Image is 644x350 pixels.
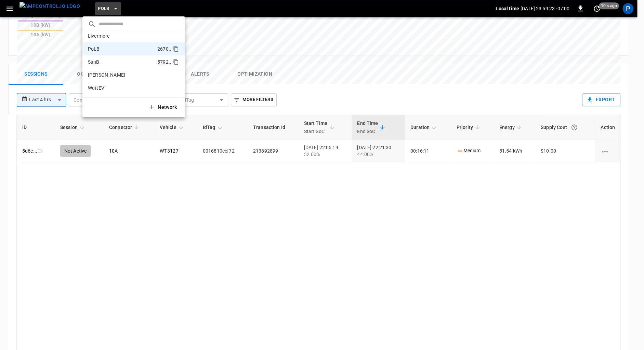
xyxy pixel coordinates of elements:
[144,100,182,114] button: Network
[88,33,156,39] p: Livermore
[172,58,180,66] div: copy
[88,72,157,78] p: [PERSON_NAME]
[172,45,180,53] div: copy
[88,59,155,65] p: SanB
[88,46,155,52] p: PoLB
[88,85,155,91] p: WattEV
